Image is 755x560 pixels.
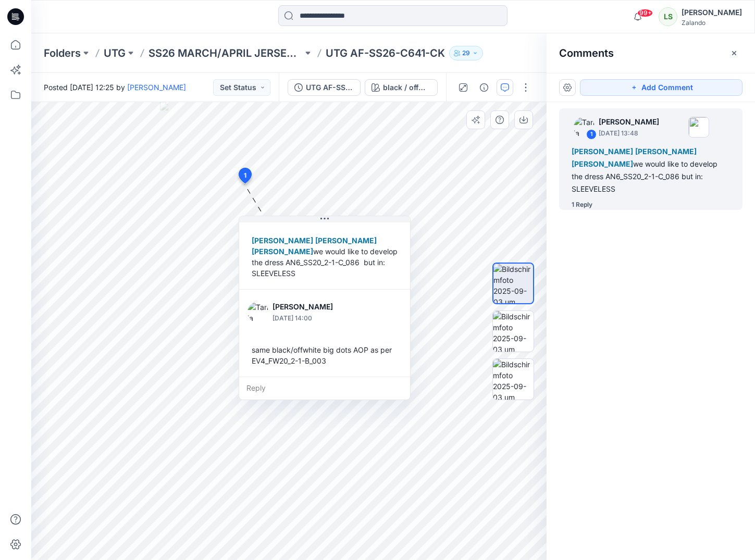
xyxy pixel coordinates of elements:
span: Posted [DATE] 12:25 by [44,82,186,93]
p: [DATE] 14:00 [273,313,357,323]
span: 99+ [637,9,653,17]
span: [PERSON_NAME] [315,236,377,245]
img: Bildschirmfoto 2025-09-03 um 12.25.48 [493,264,533,303]
span: 1 [244,171,246,180]
span: [PERSON_NAME] [635,147,697,156]
p: [DATE] 13:48 [599,128,659,139]
h2: Comments [559,47,614,59]
span: [PERSON_NAME] [252,236,313,245]
p: UTG AF-SS26-C641-CK [326,46,445,60]
div: LS [659,7,677,26]
a: Folders [44,46,81,60]
span: [PERSON_NAME] [572,147,633,156]
div: UTG AF-SS26-C641-CK [306,82,354,93]
div: Reply [239,377,410,400]
p: 29 [462,47,470,59]
img: Tania Baumeister-Hanff [574,117,595,138]
div: we would like to develop the dress AN6_SS20_2-1-C_086 but in: SLEEVELESS [247,231,402,283]
p: [PERSON_NAME] [599,116,659,128]
img: Bildschirmfoto 2025-09-03 um 12.39.55 [493,359,534,400]
a: SS26 MARCH/APRIL JERSEY DRESSES [148,46,303,60]
button: UTG AF-SS26-C641-CK [288,79,361,96]
p: [PERSON_NAME] [273,301,357,313]
button: black / offwhite dots [365,79,438,96]
a: [PERSON_NAME] [127,83,186,92]
img: Bildschirmfoto 2025-09-03 um 12.26.03 [493,311,534,352]
button: 29 [449,46,483,60]
div: 1 [586,129,597,140]
span: [PERSON_NAME] [572,159,633,168]
button: Details [476,79,492,96]
div: we would like to develop the dress AN6_SS20_2-1-C_086 but in: SLEEVELESS [572,145,730,195]
div: same black/offwhite big dots AOP as per EV4_FW20_2-1-B_003 [247,340,402,370]
img: Tania Baumeister-Hanff [247,302,268,322]
button: Add Comment [580,79,742,96]
div: [PERSON_NAME] [682,6,742,19]
div: black / offwhite dots [383,82,431,93]
span: [PERSON_NAME] [252,247,313,256]
div: 1 Reply [572,200,592,210]
a: UTG [104,46,126,60]
div: Zalando [682,19,742,27]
